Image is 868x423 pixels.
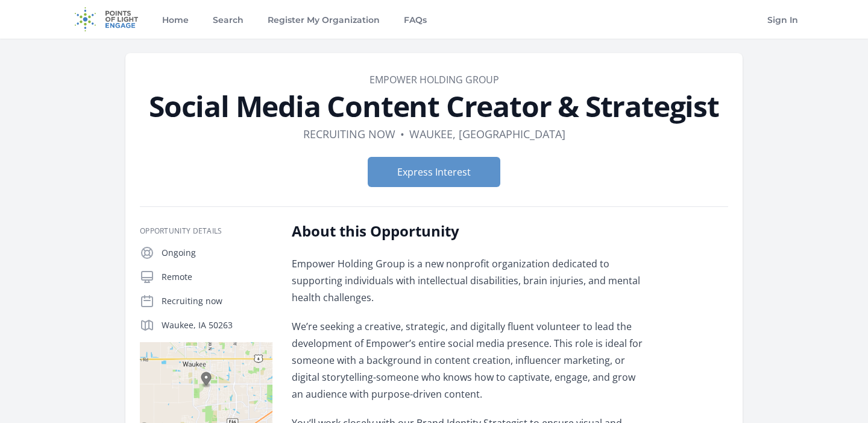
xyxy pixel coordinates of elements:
a: Empower Holding Group [370,73,499,86]
dd: Waukee, [GEOGRAPHIC_DATA] [409,126,565,142]
h2: About this Opportunity [292,221,644,241]
h3: Opportunity Details [140,226,272,236]
p: Remote [162,271,272,283]
p: Waukee, IA 50263 [162,319,272,331]
div: • [400,126,404,142]
dd: Recruiting now [303,126,395,142]
p: Empower Holding Group is a new nonprofit organization dedicated to supporting individuals with in... [292,255,644,306]
p: We’re seeking a creative, strategic, and digitally fluent volunteer to lead the development of Em... [292,318,644,402]
button: Express Interest [368,157,500,187]
h1: Social Media Content Creator & Strategist [140,92,728,121]
p: Recruiting now [162,295,272,307]
p: Ongoing [162,247,272,259]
